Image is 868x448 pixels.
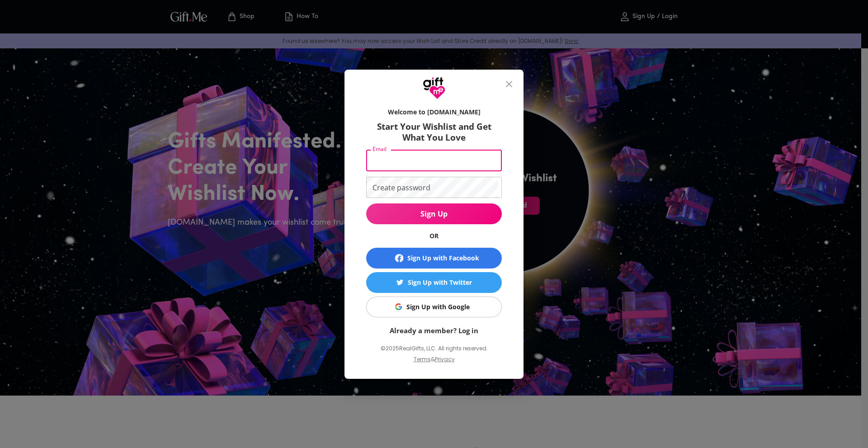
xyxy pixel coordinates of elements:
h6: OR [366,231,502,241]
h6: Welcome to [DOMAIN_NAME] [366,108,502,117]
button: Sign Up with TwitterSign Up with Twitter [366,272,502,293]
button: Sign Up [366,203,502,224]
img: Sign Up with Twitter [396,279,403,286]
p: & [431,354,435,372]
h6: Start Your Wishlist and Get What You Love [366,121,502,143]
div: Sign Up with Google [406,302,470,312]
a: Terms [414,355,431,363]
img: Sign Up with Google [395,303,402,310]
button: Sign Up with Facebook [366,248,502,269]
span: Sign Up [366,209,502,219]
a: Privacy [435,355,455,363]
a: Already a member? Log in [390,326,478,335]
div: Sign Up with Twitter [408,278,472,288]
button: close [498,73,520,95]
button: Sign Up with GoogleSign Up with Google [366,297,502,317]
p: © 2025 RealGifts, LLC. All rights reserved. [366,343,502,354]
img: GiftMe Logo [423,77,445,99]
div: Sign Up with Facebook [407,253,479,263]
